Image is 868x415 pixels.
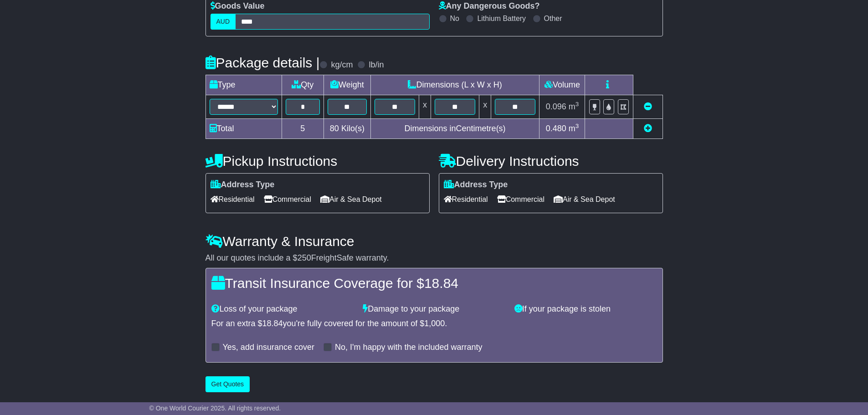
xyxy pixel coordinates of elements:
h4: Package details | [205,55,320,70]
label: No [450,14,459,23]
label: Address Type [444,180,508,190]
sup: 3 [575,101,579,108]
label: lb/in [369,60,384,70]
span: 250 [298,253,311,262]
h4: Transit Insurance Coverage for $ [211,276,657,291]
div: If your package is stolen [510,304,662,314]
label: No, I'm happy with the included warranty [335,343,483,353]
button: Get Quotes [205,376,250,392]
label: AUD [211,14,236,30]
div: Damage to your package [358,304,510,314]
label: Goods Value [211,1,265,11]
span: 80 [330,124,339,133]
label: Address Type [211,180,275,190]
h4: Warranty & Insurance [205,234,663,249]
a: Add new item [644,124,652,133]
td: Kilo(s) [324,119,371,139]
td: Type [205,75,282,95]
span: m [569,102,579,111]
div: For an extra $ you're fully covered for the amount of $ . [211,319,657,329]
sup: 3 [575,123,579,129]
label: Any Dangerous Goods? [439,1,540,11]
h4: Pickup Instructions [205,154,430,169]
td: Qty [282,75,324,95]
div: Loss of your package [207,304,359,314]
span: 1,000 [424,319,445,328]
td: Dimensions in Centimetre(s) [370,119,539,139]
td: Volume [539,75,585,95]
span: © One World Courier 2025. All rights reserved. [149,405,281,412]
span: 0.096 [546,102,566,111]
td: 5 [282,119,324,139]
td: x [479,95,491,119]
span: 18.84 [262,319,283,328]
div: All our quotes include a $ FreightSafe warranty. [205,253,663,263]
span: Commercial [497,192,544,206]
span: Residential [211,192,255,206]
span: m [569,124,579,133]
td: Weight [324,75,371,95]
td: Dimensions (L x W x H) [370,75,539,95]
td: x [419,95,431,119]
span: 0.480 [546,124,566,133]
label: Other [544,14,562,23]
label: kg/cm [331,60,353,70]
span: Residential [444,192,488,206]
a: Remove this item [644,102,652,111]
span: Air & Sea Depot [320,192,382,206]
label: Yes, add insurance cover [223,343,314,353]
td: Total [205,119,282,139]
span: Air & Sea Depot [554,192,615,206]
span: Commercial [264,192,311,206]
span: 18.84 [424,276,458,291]
h4: Delivery Instructions [439,154,663,169]
label: Lithium Battery [477,14,526,23]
